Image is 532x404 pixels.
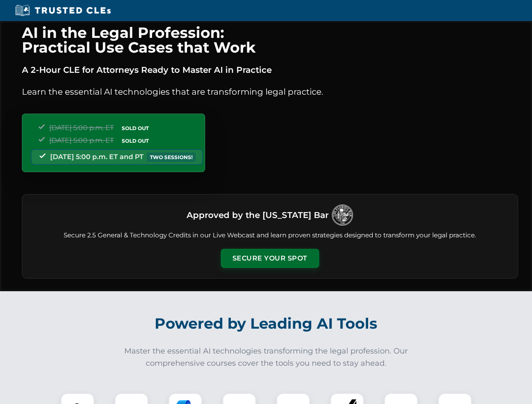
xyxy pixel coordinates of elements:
p: Secure 2.5 General & Technology Credits in our Live Webcast and learn proven strategies designed ... [32,231,508,240]
p: Learn the essential AI technologies that are transforming legal practice. [22,85,518,98]
h1: AI in the Legal Profession: Practical Use Cases that Work [22,25,518,55]
img: Trusted CLEs [13,4,113,17]
span: [DATE] 5:00 p.m. ET [49,136,114,144]
span: SOLD OUT [119,136,152,145]
img: Logo [332,205,353,226]
button: Secure Your Spot [221,249,319,268]
p: Master the essential AI technologies transforming the legal profession. Our comprehensive courses... [119,345,414,369]
p: A 2-Hour CLE for Attorneys Ready to Master AI in Practice [22,63,518,77]
span: SOLD OUT [119,124,152,133]
span: [DATE] 5:00 p.m. ET [49,124,114,132]
h2: Powered by Leading AI Tools [33,309,500,338]
h3: Approved by the [US_STATE] Bar [187,207,329,223]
